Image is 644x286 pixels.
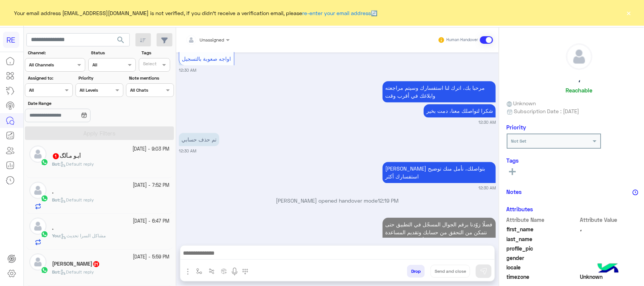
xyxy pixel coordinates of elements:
h5: . [52,189,54,195]
b: : [52,197,60,203]
img: WhatsApp [41,158,48,166]
span: search [116,35,125,45]
small: 12:30 AM [478,185,496,191]
button: × [625,9,633,17]
span: Bot [52,269,59,275]
span: Your email address [EMAIL_ADDRESS][DOMAIN_NAME] is not verified, if you didn't receive a verifica... [14,9,378,17]
h6: Notes [507,188,522,195]
span: Bot [52,197,59,203]
label: Note mentions [129,75,173,81]
span: profile_pic [507,244,579,252]
img: send attachment [183,267,192,276]
p: [PERSON_NAME] opened handover mode [179,197,496,205]
img: WhatsApp [41,231,48,238]
span: Unassigned [200,37,224,43]
img: Trigger scenario [209,268,215,274]
p: 26/9/2025, 12:30 AM [424,104,496,117]
img: make a call [242,269,248,275]
small: [DATE] - 5:59 PM [133,254,169,261]
h6: Priority [507,124,526,131]
button: Send and close [430,265,470,278]
span: Bot [52,161,59,167]
p: 26/9/2025, 12:30 AM [383,81,496,102]
span: first_name [507,225,579,233]
span: اواجه صعوبة بالتسجيل [182,55,231,62]
img: notes [632,189,638,195]
span: gender [507,254,579,262]
label: Status [91,49,135,56]
span: Default reply [60,197,94,203]
b: : [52,233,61,238]
small: [DATE] - 9:03 PM [132,146,169,153]
small: 12:30 AM [179,67,196,73]
img: defaultAdmin.png [29,146,46,163]
img: hulul-logo.png [595,256,621,282]
small: Human Handover [447,37,478,43]
span: 12:19 PM [378,197,399,204]
span: Default reply [60,161,94,167]
button: search [112,33,130,49]
span: 21 [93,261,99,267]
span: last_name [507,235,579,243]
label: Channel: [28,49,85,56]
span: timezone [507,273,579,281]
span: 1 [53,153,59,159]
p: 26/9/2025, 12:19 PM [383,218,496,247]
h5: أبـو مـآلگ [52,153,81,159]
small: 12:30 AM [179,148,196,154]
button: select flow [193,265,205,277]
small: 12:30 AM [478,119,496,125]
b: : [52,161,60,167]
img: send voice note [230,267,239,276]
p: 26/9/2025, 12:30 AM [383,162,496,183]
span: Unknown [507,99,536,107]
img: select flow [196,268,202,274]
img: send message [480,268,487,275]
h6: Attributes [507,206,533,212]
span: Subscription Date : [DATE] [514,107,579,115]
a: re-enter your email address [303,10,371,16]
img: create order [221,268,227,274]
div: RE [3,32,19,48]
h5: . [52,225,54,231]
button: Drop [407,265,425,278]
label: Date Range [28,100,122,107]
img: WhatsApp [41,266,48,274]
h6: Reachable [566,87,593,94]
span: locale [507,263,579,271]
h5: ، [578,75,580,84]
label: Assigned to: [28,75,72,81]
img: WhatsApp [41,195,48,202]
button: Apply Filters [25,126,174,140]
img: defaultAdmin.png [29,254,46,271]
b: Not Set [511,138,527,144]
button: Trigger scenario [205,265,218,277]
label: Tags [141,49,173,56]
span: You [52,233,60,238]
img: defaultAdmin.png [566,44,592,69]
small: [DATE] - 6:47 PM [133,218,169,225]
img: defaultAdmin.png [29,218,46,235]
span: Default reply [60,269,94,275]
button: create order [218,265,230,277]
small: [DATE] - 7:52 PM [133,182,169,189]
b: : [52,269,60,275]
div: Select [142,60,157,69]
p: 26/9/2025, 12:30 AM [179,133,219,146]
span: Attribute Name [507,216,579,224]
span: مشاكل السرا تحديث [61,233,106,238]
img: defaultAdmin.png [29,182,46,199]
h5: أبو يزيد الشهري [52,261,100,267]
label: Priority [78,75,122,81]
